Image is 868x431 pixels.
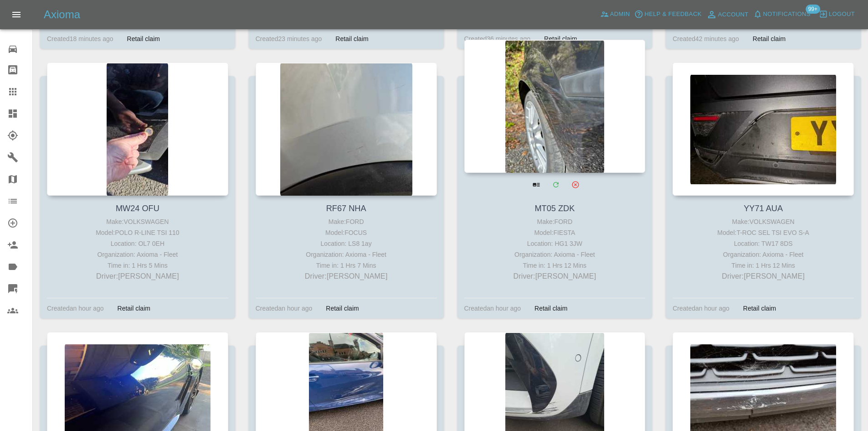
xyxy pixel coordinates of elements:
div: Created an hour ago [256,303,313,314]
div: Created 23 minutes ago [256,33,322,44]
div: Retail claim [736,303,783,314]
span: 99+ [806,5,820,14]
p: Driver: [PERSON_NAME] [49,271,226,282]
div: Location: TW17 8DS [675,238,852,249]
div: Created an hour ago [47,303,104,314]
button: Open drawer [5,4,27,26]
a: Account [704,7,751,22]
div: Model: T-ROC SEL TSI EVO S-A [675,227,852,238]
button: Logout [817,7,857,21]
div: Organization: Axioma - Fleet [467,249,643,260]
a: RF67 NHA [326,204,366,213]
div: Created 36 minutes ago [464,33,531,44]
h5: Axioma [44,7,80,22]
div: Created an hour ago [673,303,729,314]
a: YY71 AUA [744,204,783,213]
div: Time in: 1 Hrs 12 Mins [467,260,643,271]
div: Time in: 1 Hrs 7 Mins [258,260,435,271]
a: View [527,175,545,194]
a: Modify [546,175,565,194]
div: Retail claim [528,303,574,314]
div: Time in: 1 Hrs 12 Mins [675,260,852,271]
div: Make: VOLKSWAGEN [675,216,852,227]
p: Driver: [PERSON_NAME] [258,271,435,282]
div: Time in: 1 Hrs 5 Mins [49,260,226,271]
div: Created 42 minutes ago [673,33,739,44]
div: Retail claim [746,33,792,44]
div: Location: OL7 0EH [49,238,226,249]
div: Retail claim [111,303,157,314]
div: Retail claim [319,303,365,314]
div: Organization: Axioma - Fleet [258,249,435,260]
div: Location: HG1 3JW [467,238,643,249]
button: Archive [566,175,585,194]
span: Help & Feedback [644,9,701,20]
a: MT05 ZDK [534,204,575,213]
button: Notifications [751,7,813,21]
div: Make: VOLKSWAGEN [49,216,226,227]
div: Organization: Axioma - Fleet [49,249,226,260]
button: Help & Feedback [632,7,704,21]
div: Created an hour ago [464,303,521,314]
div: Model: POLO R-LINE TSI 110 [49,227,226,238]
div: Organization: Axioma - Fleet [675,249,852,260]
div: Model: FOCUS [258,227,435,238]
p: Driver: [PERSON_NAME] [467,271,643,282]
span: Notifications [763,9,811,20]
div: Location: LS8 1ay [258,238,435,249]
span: Admin [610,9,630,20]
div: Retail claim [537,33,584,44]
span: Logout [829,9,855,20]
p: Driver: [PERSON_NAME] [675,271,852,282]
a: MW24 OFU [116,204,159,213]
div: Retail claim [329,33,375,44]
div: Retail claim [120,33,167,44]
a: Admin [598,7,632,21]
span: Account [718,10,749,20]
div: Model: FIESTA [467,227,643,238]
div: Created 18 minutes ago [47,33,113,44]
div: Make: FORD [258,216,435,227]
div: Make: FORD [467,216,643,227]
